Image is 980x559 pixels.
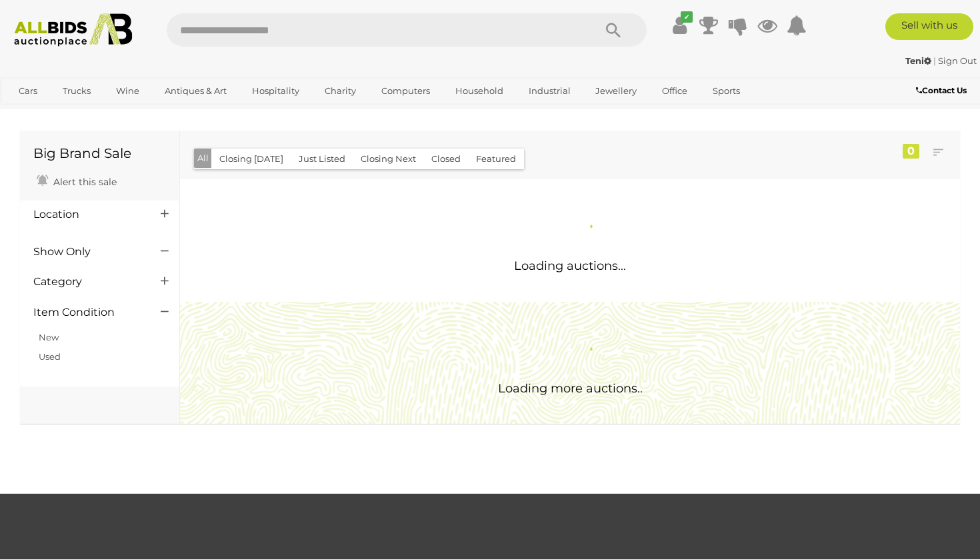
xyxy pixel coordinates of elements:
h4: Category [33,276,141,288]
b: Contact Us [916,85,967,95]
button: Closed [423,149,469,169]
h4: Show Only [33,246,141,258]
strong: Teni [905,55,931,66]
a: Sell with us [885,13,973,40]
span: Loading auctions... [514,259,626,273]
button: All [194,149,212,168]
a: ✔ [669,13,689,37]
button: Search [580,13,647,47]
button: Featured [468,149,524,169]
img: Allbids.com.au [7,13,139,47]
a: Industrial [520,80,579,102]
button: Closing [DATE] [211,149,291,169]
a: Wine [107,80,148,102]
h4: Item Condition [33,306,141,318]
a: Contact Us [916,83,970,98]
a: Used [39,351,61,362]
a: Hospitality [243,80,308,102]
a: Jewellery [587,80,645,102]
a: Antiques & Art [156,80,235,102]
h4: Location [33,209,141,221]
a: Alert this sale [33,171,120,191]
a: Office [653,80,696,102]
a: Sign Out [938,55,977,66]
span: Loading more auctions.. [498,381,643,396]
a: Teni [905,55,933,66]
button: Just Listed [291,149,353,169]
i: ✔ [681,11,693,23]
a: Charity [316,80,365,102]
a: Sports [704,80,749,102]
a: [GEOGRAPHIC_DATA] [10,102,122,124]
a: Cars [10,80,46,102]
span: | [933,55,936,66]
span: Alert this sale [50,176,117,188]
a: Household [447,80,512,102]
h1: Big Brand Sale [33,146,166,161]
div: 0 [903,144,919,159]
a: Trucks [54,80,99,102]
a: New [39,332,59,342]
a: Computers [373,80,439,102]
button: Closing Next [353,149,424,169]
